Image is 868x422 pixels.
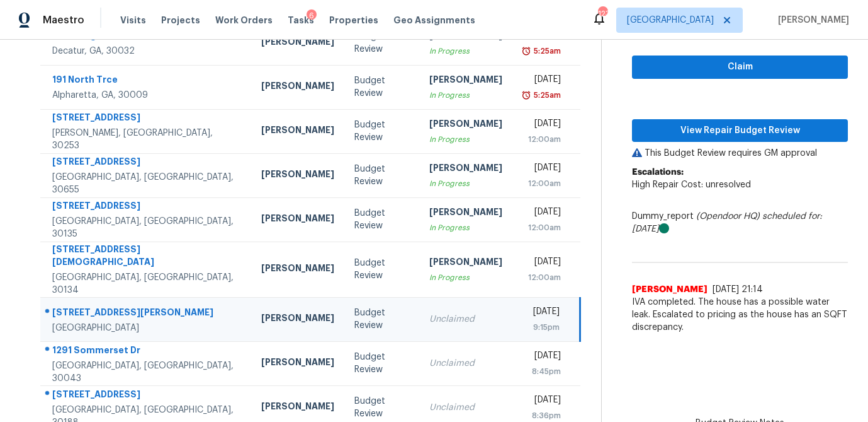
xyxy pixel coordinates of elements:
div: 12:00am [522,271,561,284]
div: [PERSON_NAME] [261,312,334,327]
div: Budget Review [354,395,409,420]
span: Claim [642,59,838,75]
div: [DATE] [522,117,561,133]
div: Budget Review [354,257,409,282]
div: In Progress [429,45,502,57]
p: This Budget Review requires GM approval [632,147,848,160]
div: 1291 Sommerset Dr [52,344,241,360]
span: Visits [120,14,146,26]
div: Budget Review [354,74,409,100]
div: [DATE] [522,349,561,365]
div: 8:36pm [522,409,561,422]
span: Geo Assignments [393,14,475,26]
div: Dummy_report [632,210,848,235]
div: Budget Review [354,351,409,376]
span: Work Orders [215,14,273,26]
div: Alpharetta, GA, 30009 [52,89,241,102]
div: Unclaimed [429,357,502,370]
div: In Progress [429,221,502,234]
span: [PERSON_NAME] [632,283,707,296]
span: [GEOGRAPHIC_DATA] [627,14,714,26]
button: View Repair Budget Review [632,119,848,143]
div: [STREET_ADDRESS] [52,155,241,171]
div: [DATE] [522,206,561,221]
div: Budget Review [354,119,409,144]
div: [PERSON_NAME] [261,356,334,372]
div: 12:00am [522,177,561,190]
div: Budget Review [354,163,409,188]
div: In Progress [429,177,502,190]
div: Budget Review [354,30,409,56]
div: 6 [307,9,317,22]
div: [PERSON_NAME] [261,400,334,416]
span: Maestro [43,14,84,26]
div: [STREET_ADDRESS][DEMOGRAPHIC_DATA] [52,243,241,271]
div: [DATE] [522,305,560,321]
img: Overdue Alarm Icon [521,45,531,57]
div: 5:25am [531,89,561,102]
span: [PERSON_NAME] [773,14,849,26]
div: 9:15pm [522,321,560,334]
span: Properties [329,14,378,26]
span: IVA completed. The house has a possible water leak. Escalated to pricing as the house has an SQFT... [632,296,848,334]
div: [STREET_ADDRESS] [52,388,241,404]
div: [PERSON_NAME] [261,168,334,184]
div: [STREET_ADDRESS][PERSON_NAME] [52,306,241,322]
div: [GEOGRAPHIC_DATA], [GEOGRAPHIC_DATA], 30134 [52,271,241,296]
div: [PERSON_NAME] [429,73,502,89]
div: [PERSON_NAME] [429,255,502,271]
div: [PERSON_NAME] [261,262,334,278]
div: 12:00am [522,133,561,146]
div: Decatur, GA, 30032 [52,45,241,57]
div: 8:45pm [522,365,561,378]
button: Claim [632,56,848,79]
div: [DATE] [522,161,561,177]
div: [PERSON_NAME] [429,206,502,221]
div: Unclaimed [429,401,502,414]
span: High Repair Cost: unresolved [632,180,751,189]
div: In Progress [429,133,502,146]
div: [PERSON_NAME] [261,124,334,139]
div: [GEOGRAPHIC_DATA] [52,322,241,334]
div: [PERSON_NAME] [261,79,334,95]
div: [GEOGRAPHIC_DATA], [GEOGRAPHIC_DATA], 30135 [52,215,241,240]
div: 191 North Trce [52,73,241,89]
div: Unclaimed [429,313,502,325]
div: [STREET_ADDRESS] [52,111,241,127]
div: [PERSON_NAME] [429,117,502,133]
div: Budget Review [354,207,409,232]
div: [DATE] [522,394,561,409]
img: Overdue Alarm Icon [521,89,531,102]
div: [DATE] [522,255,561,271]
span: Tasks [288,16,314,25]
div: In Progress [429,89,502,102]
b: Escalations: [632,168,684,177]
span: View Repair Budget Review [642,123,838,139]
div: In Progress [429,271,502,284]
div: [PERSON_NAME], [GEOGRAPHIC_DATA], 30253 [52,127,241,152]
div: [GEOGRAPHIC_DATA], [GEOGRAPHIC_DATA], 30655 [52,171,241,196]
div: [PERSON_NAME] [429,161,502,177]
div: [PERSON_NAME] [261,212,334,228]
span: Projects [161,14,200,26]
div: 123 [598,8,607,20]
div: [DATE] [522,73,561,89]
div: Budget Review [354,307,409,332]
div: [PERSON_NAME] [261,35,334,51]
div: 5:25am [531,45,561,57]
span: [DATE] 21:14 [713,285,763,294]
div: 12:00am [522,221,561,234]
i: (Opendoor HQ) [696,212,760,221]
div: [STREET_ADDRESS] [52,199,241,215]
div: [GEOGRAPHIC_DATA], [GEOGRAPHIC_DATA], 30043 [52,360,241,385]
